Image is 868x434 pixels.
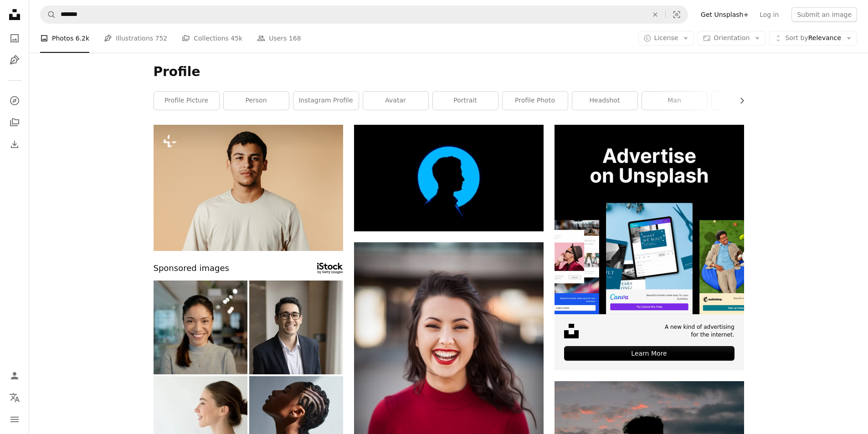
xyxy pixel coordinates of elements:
[5,135,24,153] a: Download History
[654,34,678,41] span: License
[572,92,637,110] a: headshot
[289,33,301,43] span: 168
[354,174,544,182] a: silhouette of man illustration
[791,7,857,22] button: Submit an image
[5,367,24,385] a: Log in / Sign up
[40,5,688,24] form: Find visuals sitewide
[698,31,765,46] button: Orientation
[5,410,24,429] button: Menu
[231,33,242,43] span: 45k
[5,388,24,407] button: Language
[734,92,744,110] button: scroll list to the right
[155,33,168,43] span: 752
[224,92,289,110] a: person
[154,184,343,192] a: a man in a white shirt is posing for a picture
[249,281,343,374] img: Profile picture of smiling confident Arabic businessman
[154,125,343,251] img: a man in a white shirt is posing for a picture
[433,92,498,110] a: portrait
[354,380,544,388] a: closeup photography of woman smiling
[154,92,219,110] a: profile picture
[5,51,24,69] a: Illustrations
[555,125,744,370] a: A new kind of advertisingfor the internet.Learn More
[363,92,428,110] a: avatar
[503,92,568,110] a: profile photo
[354,125,544,231] img: silhouette of man illustration
[642,92,707,110] a: man
[714,34,750,41] span: Orientation
[638,31,694,46] button: License
[564,346,734,361] div: Learn More
[769,31,857,46] button: Sort byRelevance
[665,323,734,339] span: A new kind of advertising for the internet.
[555,125,744,314] img: file-1635990755334-4bfd90f37242image
[154,64,744,80] h1: Profile
[5,113,24,132] a: Collections
[785,34,808,41] span: Sort by
[564,324,579,338] img: file-1631678316303-ed18b8b5cb9cimage
[154,281,247,374] img: Creative, portrait and happy business woman in office, company or startup workplace with bokeh at...
[695,7,754,22] a: Get Unsplash+
[785,34,841,43] span: Relevance
[754,7,784,22] a: Log in
[666,6,688,23] button: Visual search
[5,92,24,110] a: Explore
[712,92,777,110] a: face
[257,24,301,53] a: Users 168
[41,6,56,23] button: Search Unsplash
[104,24,167,53] a: Illustrations 752
[645,6,665,23] button: Clear
[5,29,24,47] a: Photos
[154,262,229,275] span: Sponsored images
[182,24,242,53] a: Collections 45k
[293,92,359,110] a: instagram profile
